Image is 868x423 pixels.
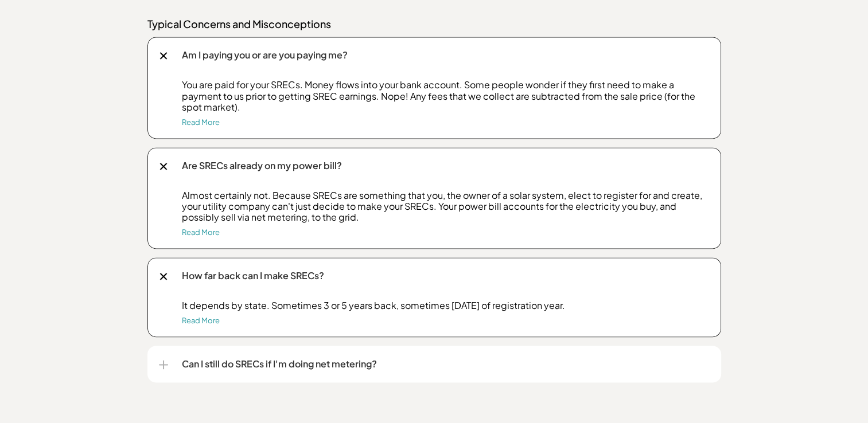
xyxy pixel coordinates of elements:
[182,48,710,62] p: Am I paying you or are you paying me?
[182,228,220,237] a: Read More
[182,190,710,223] p: Almost certainly not. Because SRECs are something that you, the owner of a solar system, elect to...
[147,17,721,31] p: Typical Concerns and Misconceptions
[182,79,710,112] p: You are paid for your SRECs. Money flows into your bank account. Some people wonder if they first...
[182,159,710,173] p: Are SRECs already on my power bill?
[182,117,220,127] a: Read More
[182,300,710,311] p: It depends by state. Sometimes 3 or 5 years back, sometimes [DATE] of registration year.
[182,269,710,283] p: How far back can I make SRECs?
[182,316,220,325] a: Read More
[182,357,710,371] p: Can I still do SRECs if I'm doing net metering?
